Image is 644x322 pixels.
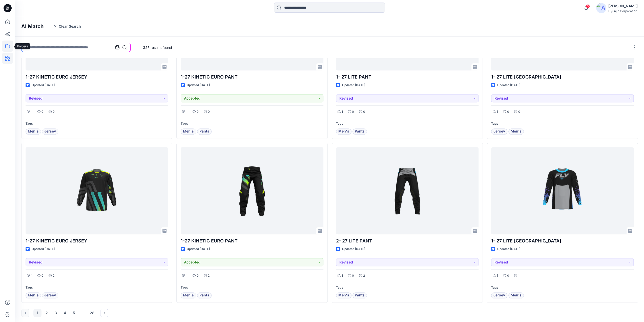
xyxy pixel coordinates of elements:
[199,292,209,298] span: Pants
[26,237,168,244] p: 1-27 KINETIC EURO JERSEY
[28,128,39,135] span: Men's
[50,22,84,30] button: Clear Search
[342,83,365,88] p: Updated [DATE]
[336,237,479,244] p: 2- 27 LITE PANT
[518,273,520,278] p: 1
[181,73,323,81] p: 1-27 KINETIC EURO PANT
[186,109,188,115] p: 1
[608,9,638,13] div: Hyunjin Corporation
[596,3,606,13] img: avatar
[491,121,634,126] p: Tags
[32,83,55,88] p: Updated [DATE]
[497,109,498,115] p: 1
[88,309,96,317] button: 28
[26,147,168,234] a: 1-27 KINETIC EURO JERSEY
[336,147,479,234] a: 2- 27 LITE PANT
[181,147,323,234] a: 1-27 KINETIC EURO PANT
[342,273,343,278] p: 1
[53,273,54,278] p: 2
[44,128,56,135] span: Jersey
[33,309,41,317] button: 1
[43,309,51,317] button: 2
[507,273,509,278] p: 0
[338,128,349,135] span: Men's
[355,128,365,135] span: Pants
[586,4,590,8] span: 5
[342,247,365,252] p: Updated [DATE]
[61,309,69,317] button: 4
[44,292,56,298] span: Jersey
[363,109,365,115] p: 0
[491,147,634,234] a: 1- 27 LITE JERSEY
[26,121,168,126] p: Tags
[491,237,634,244] p: 1- 27 LITE [GEOGRAPHIC_DATA]
[199,128,209,135] span: Pants
[352,109,354,115] p: 0
[187,83,210,88] p: Updated [DATE]
[41,273,44,278] p: 0
[41,109,44,115] p: 0
[363,273,365,278] p: 2
[342,109,343,115] p: 1
[28,292,39,298] span: Men's
[21,23,44,29] h4: AI Match
[511,128,522,135] span: Men's
[208,273,210,278] p: 2
[186,273,188,278] p: 1
[208,109,210,115] p: 0
[26,285,168,290] p: Tags
[497,247,520,252] p: Updated [DATE]
[493,128,505,135] span: Jersey
[181,121,323,126] p: Tags
[181,237,323,244] p: 1-27 KINETIC EURO PANT
[355,292,365,298] span: Pants
[507,109,509,115] p: 0
[197,273,199,278] p: 0
[338,292,349,298] span: Men's
[31,273,32,278] p: 1
[511,292,522,298] span: Men's
[491,73,634,81] p: 1- 27 LITE [GEOGRAPHIC_DATA]
[352,273,354,278] p: 0
[197,109,199,115] p: 0
[53,109,55,115] p: 0
[493,292,505,298] span: Jersey
[608,3,638,9] div: [PERSON_NAME]
[52,309,60,317] button: 3
[183,292,194,298] span: Men's
[336,121,479,126] p: Tags
[181,285,323,290] p: Tags
[336,73,479,81] p: 1- 27 LITE PANT
[336,285,479,290] p: Tags
[79,309,87,317] div: ...
[26,73,168,81] p: 1-27 KINETIC EURO JERSEY
[70,309,78,317] button: 5
[497,273,498,278] p: 1
[491,285,634,290] p: Tags
[183,128,194,135] span: Men's
[518,109,520,115] p: 0
[32,247,55,252] p: Updated [DATE]
[187,247,210,252] p: Updated [DATE]
[31,109,32,115] p: 1
[143,45,172,50] p: 325 results found
[497,83,520,88] p: Updated [DATE]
